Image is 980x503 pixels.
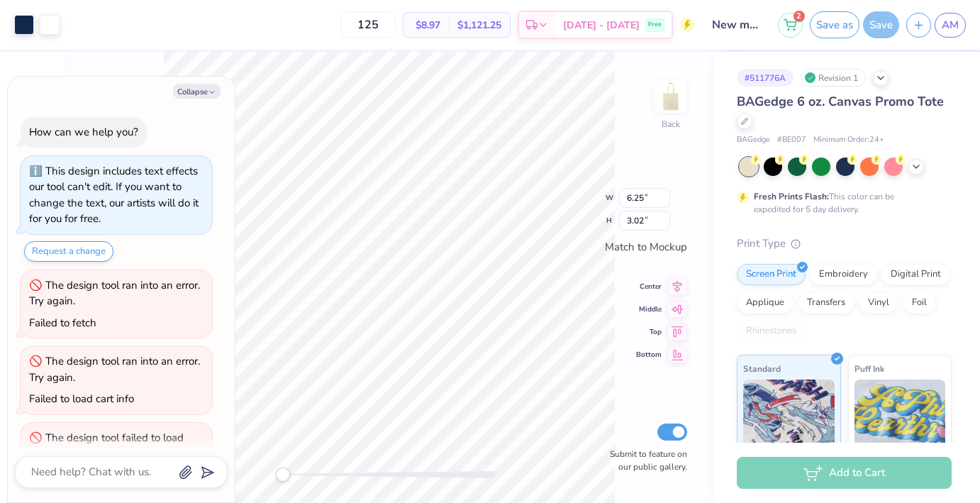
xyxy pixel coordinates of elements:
strong: Fresh Prints Flash: [754,191,829,202]
span: [DATE] - [DATE] [563,18,640,33]
input: Untitled Design [701,11,771,39]
span: Middle [636,304,662,315]
button: Collapse [173,84,221,99]
div: Digital Print [881,264,950,285]
div: Failed to load cart info [29,392,134,406]
input: – – [340,12,396,38]
span: $1,121.25 [457,18,501,33]
div: Embroidery [810,264,877,285]
div: Rhinestones [737,321,806,342]
img: Puff Ink [854,380,946,451]
div: How can we help you? [29,125,138,139]
div: Revision 1 [801,69,866,87]
span: AM [942,17,959,33]
div: Failed to fetch [29,316,96,330]
div: This color can be expedited for 5 day delivery. [754,190,928,216]
span: $8.97 [412,18,440,33]
div: Transfers [798,292,854,314]
span: Bottom [636,349,662,360]
span: # BE007 [777,134,806,146]
button: Request a change [24,241,113,262]
span: BAGedge [737,134,770,146]
img: Back [657,82,685,111]
button: 2 [778,13,803,38]
div: Vinyl [859,292,898,314]
span: Standard [743,361,781,376]
div: Print Type [737,236,952,252]
span: Puff Ink [854,361,884,376]
div: The design tool ran into an error. Try again. [29,354,200,385]
div: Applique [737,292,794,314]
a: AM [935,13,966,38]
label: Submit to feature on our public gallery. [602,448,687,473]
span: Top [636,326,662,338]
span: 2 [794,11,805,22]
div: Screen Print [737,264,806,285]
div: Foil [903,292,936,314]
div: The design tool ran into an error. Try again. [29,278,200,309]
span: Minimum Order: 24 + [813,134,884,146]
div: This design includes text effects our tool can't edit. If you want to change the text, our artist... [29,164,199,226]
span: BAGedge 6 oz. Canvas Promo Tote [737,93,944,110]
div: Accessibility label [276,468,290,482]
button: Save as [810,11,859,38]
span: Center [636,281,662,292]
div: # 511776A [737,69,794,87]
img: Standard [743,380,835,451]
div: The design tool failed to load some fonts. Try reopening your design to fix the issue. [29,431,184,477]
div: Back [662,118,680,131]
span: Free [648,20,662,30]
